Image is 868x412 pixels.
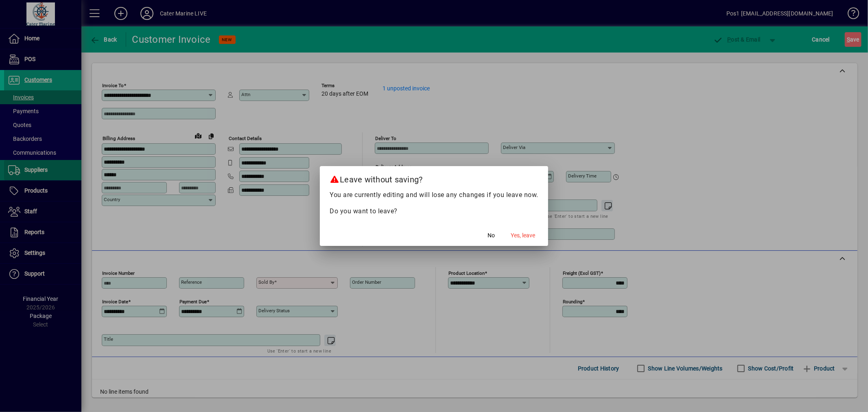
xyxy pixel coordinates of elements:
span: Yes, leave [511,231,535,240]
h2: Leave without saving? [320,166,548,190]
button: Yes, leave [507,228,538,243]
button: No [478,228,504,243]
p: You are currently editing and will lose any changes if you leave now. [330,190,538,200]
span: No [488,231,495,240]
p: Do you want to leave? [330,206,538,216]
